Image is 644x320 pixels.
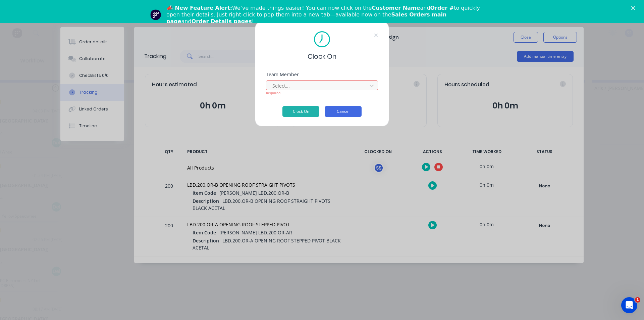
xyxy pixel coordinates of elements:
[635,297,640,303] span: 1
[266,90,378,95] div: Required.
[372,5,420,11] b: Customer Name
[150,9,161,20] img: Profile image for Team
[166,5,483,25] div: We’ve made things easier! You can now click on the and to quickly open their details. Just right-...
[166,11,446,25] b: Sales Orders main page
[282,106,319,117] button: Clock On
[266,72,378,77] div: Team Member
[621,297,637,313] iframe: Intercom live chat
[166,5,232,11] b: 📣 New Feature Alert:
[631,6,638,10] div: Close
[325,106,362,117] button: Cancel
[192,18,252,25] b: Order Details pages
[430,5,454,11] b: Order #
[308,51,336,61] span: Clock On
